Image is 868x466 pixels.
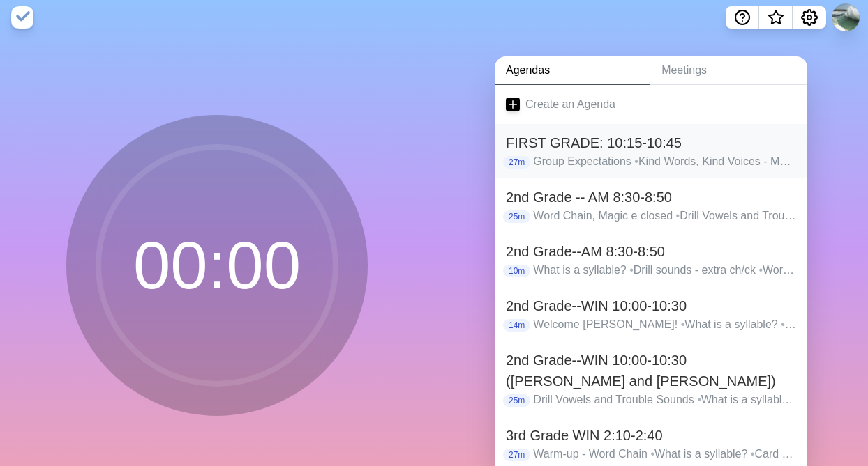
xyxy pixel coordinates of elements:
[533,208,796,224] p: Word Chain, Magic e closed Drill Vowels and Trouble Sounds Word Chain Practice What is a syllable...
[650,56,807,85] a: Meetings
[503,265,530,277] p: 10m
[506,132,796,153] h2: FIRST GRADE: 10:15-10:45
[503,394,530,407] p: 25m
[503,319,530,332] p: 14m
[676,210,680,222] span: •
[506,295,796,316] h2: 2nd Grade--WIN 10:00-10:30
[751,448,755,460] span: •
[781,318,796,330] span: •
[11,6,33,29] img: timeblocks logo
[506,425,796,446] h2: 3rd Grade WIN 2:10-2:40
[533,153,796,170] p: Group Expectations Kind Words, Kind Voices - Marker CKLA Sound Cards Intro/Practice Grid - Letter...
[503,449,530,461] p: 27m
[759,6,793,29] button: What’s new
[503,210,530,223] p: 25m
[495,56,650,85] a: Agendas
[634,155,638,167] span: •
[650,448,654,460] span: •
[697,394,701,405] span: •
[758,264,763,276] span: •
[495,85,807,124] a: Create an Agenda
[506,241,796,262] h2: 2nd Grade--AM 8:30-8:50
[506,187,796,208] h2: 2nd Grade -- AM 8:30-8:50
[533,262,796,279] p: What is a syllable? Drill sounds - extra ch/ck Word Chain, sh, ck and ck Do two syllable white bo...
[533,391,796,408] p: Drill Vowels and Trouble Sounds What is a syllable? Card Flip - Closed with Digraphs Syllable div...
[629,264,634,276] span: •
[533,446,796,463] p: Warm-up - Word Chain What is a syllable? Card Flip -closed/ magic e fly swat Intro R-controlled s...
[793,6,826,29] button: Settings
[681,318,685,330] span: •
[503,156,530,169] p: 27m
[533,316,796,333] p: Welcome [PERSON_NAME]! What is a syllable? Word Chain Drill sounds - extra ch/ck Card Flip, Close...
[726,6,759,29] button: Help
[506,350,796,391] h2: 2nd Grade--WIN 10:00-10:30 ([PERSON_NAME] and [PERSON_NAME])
